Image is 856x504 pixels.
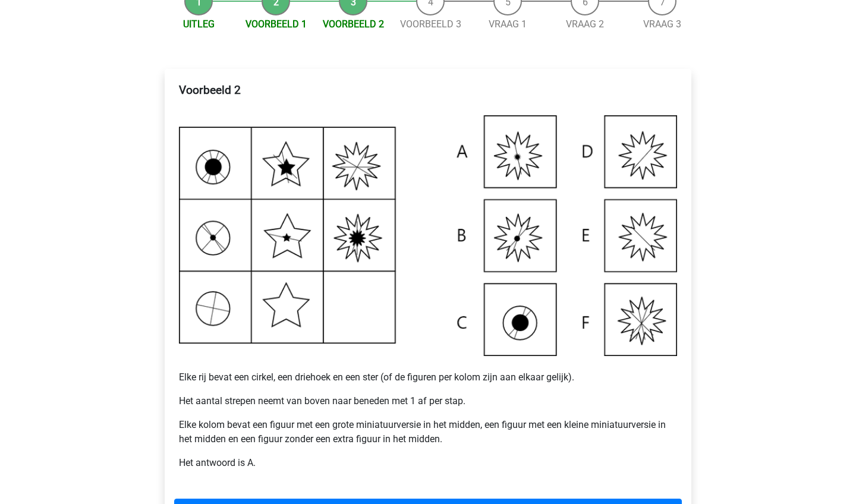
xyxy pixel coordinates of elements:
a: Voorbeeld 1 [246,18,307,30]
a: Uitleg [183,18,215,30]
a: Vraag 1 [489,18,527,30]
a: Vraag 3 [643,18,681,30]
p: Elke rij bevat een cirkel, een driehoek en een ster (of de figuren per kolom zijn aan elkaar geli... [179,356,677,385]
a: Voorbeeld 2 [323,18,384,30]
p: Het antwoord is A. [179,456,677,470]
p: Elke kolom bevat een figuur met een grote miniatuurversie in het midden, een figuur met een klein... [179,418,677,446]
a: Vraag 2 [566,18,604,30]
a: Voorbeeld 3 [400,18,461,30]
img: Voorbeeld13.png [179,115,677,355]
p: Het aantal strepen neemt van boven naar beneden met 1 af per stap. [179,394,677,408]
b: Voorbeeld 2 [179,83,241,97]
